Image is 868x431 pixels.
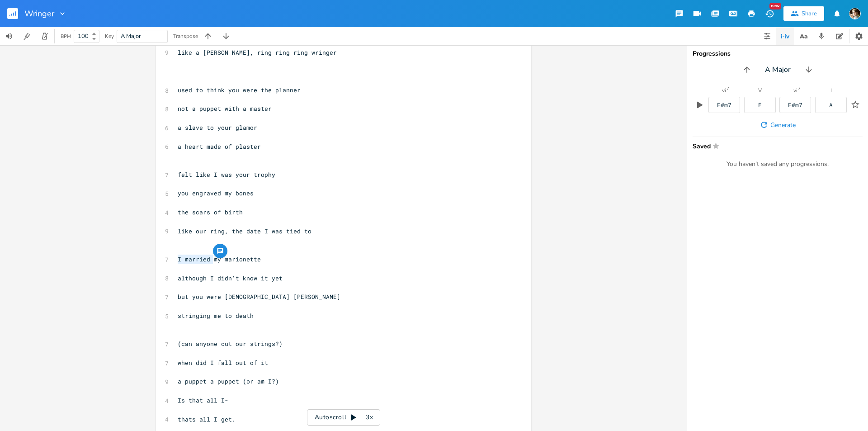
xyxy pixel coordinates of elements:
span: the scars of birth [178,208,243,216]
div: A [829,102,833,108]
div: 3x [361,409,377,426]
span: (can anyone cut our strings?) [178,340,283,348]
div: Share [802,9,817,18]
div: V [758,88,762,93]
button: Share [783,6,824,21]
div: F#m7 [717,102,731,108]
span: stringing me to death [178,312,254,320]
span: a heart made of plaster [178,142,261,151]
div: Autoscroll [307,409,380,426]
div: Transpose [173,33,198,39]
div: Progressions [693,51,863,57]
span: Is that all I- [178,396,228,404]
span: a slave to your glamor [178,123,257,132]
div: New [769,3,781,9]
span: thats all I get. [178,415,236,423]
span: like our ring, the date I was tied to [178,227,311,235]
button: New [760,5,778,22]
div: You haven't saved any progressions. [693,160,863,168]
span: you engraved my bones [178,189,254,197]
div: Key [105,33,114,39]
sup: 7 [798,86,801,91]
span: Saved [693,142,857,149]
div: vi [722,88,726,93]
span: a puppet a puppet (or am I?) [178,377,279,385]
div: F#m7 [788,102,802,108]
span: although I didn't know it yet [178,274,283,282]
div: I [830,88,832,93]
button: Generate [756,117,799,133]
span: A Major [765,65,791,75]
div: BPM [61,34,71,39]
span: Generate [770,121,796,129]
span: Wringer [24,9,54,18]
span: used to think you were the planner [178,86,301,94]
span: but you were [DEMOGRAPHIC_DATA] [PERSON_NAME] [178,293,340,301]
span: felt like I was your trophy [178,171,275,179]
div: vi [793,88,797,93]
sup: 7 [726,86,729,91]
span: A Major [121,32,141,40]
span: I married my marionette [178,255,261,263]
span: like a [PERSON_NAME], ring ring ring wringer [178,48,337,57]
span: not a puppet with a master [178,104,272,113]
img: Robert Wise [849,8,861,19]
div: E [758,102,762,108]
span: when did I fall out of it [178,359,268,367]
